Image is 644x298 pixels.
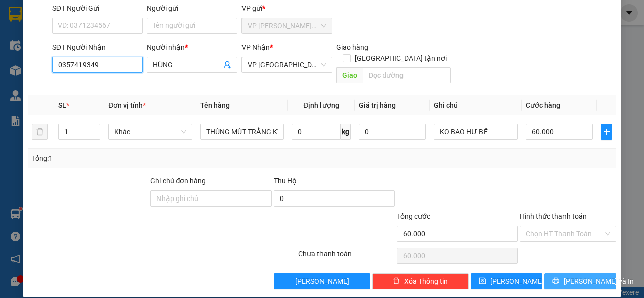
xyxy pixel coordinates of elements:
[108,101,146,109] span: Đơn vị tính
[52,42,143,53] div: SĐT Người Nhận
[26,65,61,75] span: K BAO BỂ
[341,124,351,140] span: kg
[336,67,363,83] span: Giao
[150,190,272,207] input: Ghi chú đơn hàng
[434,124,518,140] input: Ghi Chú
[295,276,349,287] span: [PERSON_NAME]
[601,124,612,140] button: plus
[32,153,250,164] div: Tổng: 1
[52,3,143,14] div: SĐT Người Gửi
[4,20,94,39] span: VP [PERSON_NAME] ([GEOGRAPHIC_DATA]) -
[150,177,206,185] label: Ghi chú đơn hàng
[520,212,587,220] label: Hình thức thanh toán
[114,124,186,139] span: Khác
[58,101,66,109] span: SL
[32,124,48,140] button: delete
[34,6,117,15] strong: BIÊN NHẬN GỬI HÀNG
[397,212,430,220] span: Tổng cước
[479,277,486,285] span: save
[359,124,426,140] input: 0
[601,128,612,136] span: plus
[336,43,368,51] span: Giao hàng
[297,248,396,266] div: Chưa thanh toán
[242,43,270,51] span: VP Nhận
[274,177,297,185] span: Thu Hộ
[4,65,61,75] span: GIAO:
[544,273,616,289] button: printer[PERSON_NAME] và In
[223,61,231,69] span: user-add
[28,43,98,53] span: VP Trà Vinh (Hàng)
[200,124,284,140] input: VD: Bàn, Ghế
[4,54,71,64] span: 0913790891 -
[404,276,448,287] span: Xóa Thông tin
[303,101,339,109] span: Định lượng
[242,3,332,14] div: VP gửi
[147,42,237,53] div: Người nhận
[359,101,396,109] span: Giá trị hàng
[490,276,544,287] span: [PERSON_NAME]
[248,57,326,72] span: VP Bình Phú
[526,101,560,109] span: Cước hàng
[351,53,451,64] span: [GEOGRAPHIC_DATA] tận nơi
[563,276,634,287] span: [PERSON_NAME] và In
[552,277,559,285] span: printer
[248,18,326,33] span: VP Trần Phú (Hàng)
[274,273,370,289] button: [PERSON_NAME]
[200,101,230,109] span: Tên hàng
[4,20,147,39] p: GỬI:
[147,3,237,14] div: Người gửi
[363,67,450,83] input: Dọc đường
[471,273,543,289] button: save[PERSON_NAME]
[393,277,400,285] span: delete
[4,43,147,53] p: NHẬN:
[430,95,522,115] th: Ghi chú
[54,54,71,64] span: TÂM
[372,273,469,289] button: deleteXóa Thông tin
